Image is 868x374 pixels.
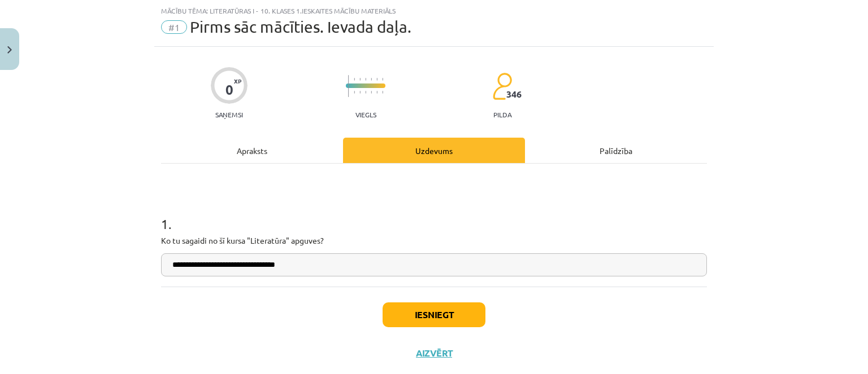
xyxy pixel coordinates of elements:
img: icon-short-line-57e1e144782c952c97e751825c79c345078a6d821885a25fce030b3d8c18986b.svg [371,78,372,81]
img: icon-short-line-57e1e144782c952c97e751825c79c345078a6d821885a25fce030b3d8c18986b.svg [359,78,361,81]
button: Iesniegt [383,302,485,327]
img: icon-short-line-57e1e144782c952c97e751825c79c345078a6d821885a25fce030b3d8c18986b.svg [382,91,383,94]
span: 346 [506,89,522,99]
span: #1 [161,20,187,34]
img: icon-short-line-57e1e144782c952c97e751825c79c345078a6d821885a25fce030b3d8c18986b.svg [365,91,366,94]
div: Palīdzība [525,138,707,163]
p: Ko tu sagaidi no šī kursa "Literatūra" apguves? [161,235,707,247]
div: Mācību tēma: Literatūras i - 10. klases 1.ieskaites mācību materiāls [161,7,707,15]
img: icon-short-line-57e1e144782c952c97e751825c79c345078a6d821885a25fce030b3d8c18986b.svg [359,91,361,94]
div: 0 [225,82,233,98]
img: icon-short-line-57e1e144782c952c97e751825c79c345078a6d821885a25fce030b3d8c18986b.svg [371,91,372,94]
p: pilda [493,111,511,118]
img: icon-short-line-57e1e144782c952c97e751825c79c345078a6d821885a25fce030b3d8c18986b.svg [376,78,377,81]
div: Uzdevums [343,138,525,163]
img: icon-long-line-d9ea69661e0d244f92f715978eff75569469978d946b2353a9bb055b3ed8787d.svg [348,75,349,97]
p: Saņemsi [211,111,248,118]
img: icon-short-line-57e1e144782c952c97e751825c79c345078a6d821885a25fce030b3d8c18986b.svg [382,78,383,81]
img: icon-short-line-57e1e144782c952c97e751825c79c345078a6d821885a25fce030b3d8c18986b.svg [354,78,355,81]
img: icon-short-line-57e1e144782c952c97e751825c79c345078a6d821885a25fce030b3d8c18986b.svg [376,91,377,94]
img: icon-short-line-57e1e144782c952c97e751825c79c345078a6d821885a25fce030b3d8c18986b.svg [354,91,355,94]
img: icon-short-line-57e1e144782c952c97e751825c79c345078a6d821885a25fce030b3d8c18986b.svg [365,78,366,81]
span: Pirms sāc mācīties. Ievada daļa. [190,17,411,36]
div: Apraksts [161,138,343,163]
span: XP [234,78,241,84]
img: icon-close-lesson-0947bae3869378f0d4975bcd49f059093ad1ed9edebbc8119c70593378902aed.svg [7,46,12,54]
img: students-c634bb4e5e11cddfef0936a35e636f08e4e9abd3cc4e673bd6f9a4125e45ecb1.svg [492,72,512,100]
p: Viegls [355,111,376,118]
h1: 1 . [161,196,707,231]
button: Aizvērt [413,347,455,359]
